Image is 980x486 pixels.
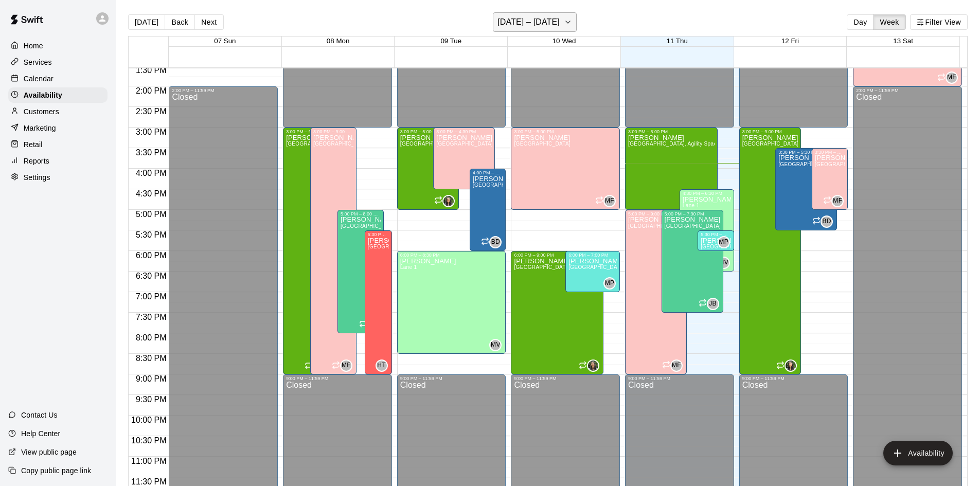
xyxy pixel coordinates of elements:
[129,457,169,465] span: 11:00 PM
[24,41,43,51] p: Home
[21,428,60,439] p: Help Center
[603,195,616,207] div: Matt Field
[489,236,502,248] div: Bryce Dahnert
[719,258,728,268] span: MV
[286,376,389,381] div: 9:00 PM – 11:59 PM
[133,230,169,239] span: 5:30 PM
[24,156,49,166] p: Reports
[24,57,52,67] p: Services
[739,128,801,374] div: 3:00 PM – 9:00 PM: Available
[286,129,326,134] div: 3:00 PM – 9:00 PM
[588,361,598,371] img: Megan MacDonald
[815,161,871,167] span: [GEOGRAPHIC_DATA]
[628,141,720,147] span: [GEOGRAPHIC_DATA], Agility Space
[628,376,731,381] div: 9:00 PM – 11:59 PM
[701,232,731,237] div: 5:30 PM – 6:00 PM
[129,416,169,424] span: 10:00 PM
[587,359,599,372] div: Megan MacDonald
[397,128,459,210] div: 3:00 PM – 5:00 PM: Available
[327,37,349,45] button: 08 Mon
[397,251,506,354] div: 6:00 PM – 8:30 PM: Available
[785,359,797,372] div: Megan MacDonald
[514,264,605,270] span: [GEOGRAPHIC_DATA], Agility Space
[433,128,495,189] div: 3:00 PM – 4:30 PM: Available
[133,107,169,116] span: 2:30 PM
[491,340,501,350] span: MV
[511,251,603,374] div: 6:00 PM – 9:00 PM: Available
[553,37,576,45] button: 10 Wed
[133,251,169,260] span: 6:00 PM
[133,128,169,136] span: 3:00 PM
[8,87,108,103] a: Availability
[489,339,502,351] div: Maia Valenti
[698,230,734,251] div: 5:30 PM – 6:00 PM: Available
[786,361,796,371] img: Megan MacDonald
[340,359,352,372] div: Matt Field
[24,139,43,150] p: Retail
[628,223,685,229] span: [GEOGRAPHIC_DATA]
[400,253,503,258] div: 6:00 PM – 8:30 PM
[8,55,108,70] div: Services
[874,14,906,30] button: Week
[910,14,968,30] button: Filter View
[342,361,351,371] span: MF
[707,298,719,310] div: Joseph Bauserman
[568,264,625,270] span: [GEOGRAPHIC_DATA]
[893,37,913,45] span: 13 Sat
[21,447,77,457] p: View public page
[377,361,386,371] span: HT
[667,37,688,45] button: 11 Thu
[8,137,108,152] div: Retail
[565,251,620,292] div: 6:00 PM – 7:00 PM: Available
[514,129,617,134] div: 3:00 PM – 5:00 PM
[368,244,459,249] span: [GEOGRAPHIC_DATA], Agility Space
[947,73,956,83] span: MF
[133,272,169,280] span: 6:30 PM
[8,71,108,86] div: Calendar
[440,37,461,45] button: 09 Tue
[8,153,108,169] a: Reports
[579,361,587,371] span: Recurring availability
[776,361,785,371] span: Recurring availability
[305,361,313,371] span: Recurring availability
[680,189,734,272] div: 4:30 PM – 6:30 PM: Available
[625,210,687,374] div: 5:00 PM – 9:00 PM: Available
[937,73,946,83] span: Recurring availability
[683,191,731,196] div: 4:30 PM – 6:30 PM
[434,196,442,206] span: Recurring availability
[491,237,500,247] span: BD
[823,196,831,206] span: Recurring availability
[8,170,108,185] div: Settings
[436,129,492,134] div: 3:00 PM – 4:30 PM
[8,104,108,119] a: Customers
[133,395,169,404] span: 9:30 PM
[778,150,834,155] div: 3:30 PM – 5:30 PM
[699,299,707,309] span: Recurring availability
[133,86,169,95] span: 2:00 PM
[8,38,108,53] a: Home
[473,182,564,188] span: [GEOGRAPHIC_DATA], Agility Space
[400,129,456,134] div: 3:00 PM – 5:00 PM
[473,170,503,175] div: 4:00 PM – 6:00 PM
[165,14,195,30] button: Back
[8,120,108,136] a: Marketing
[24,74,54,84] p: Calendar
[662,210,723,313] div: 5:00 PM – 7:30 PM: Available
[493,12,577,32] button: [DATE] – [DATE]
[481,237,489,247] span: Recurring availability
[313,141,370,147] span: [GEOGRAPHIC_DATA]
[376,359,388,372] div: Hannah Thomas
[718,257,730,269] div: Maia Valenti
[133,374,169,383] span: 9:00 PM
[133,169,169,177] span: 4:00 PM
[812,217,821,226] span: Recurring availability
[514,376,617,381] div: 9:00 PM – 11:59 PM
[443,196,454,206] img: Megan MacDonald
[400,376,503,381] div: 9:00 PM – 11:59 PM
[742,141,834,147] span: [GEOGRAPHIC_DATA], Agility Space
[337,210,384,333] div: 5:00 PM – 8:00 PM: Available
